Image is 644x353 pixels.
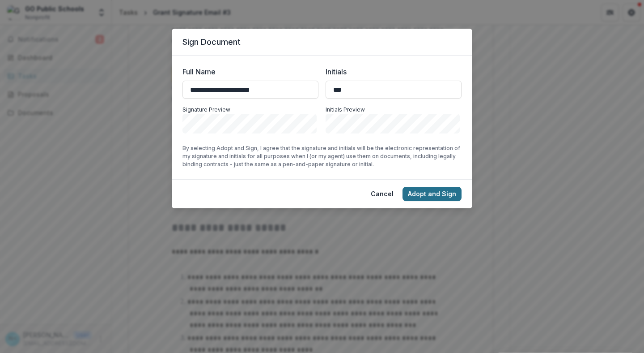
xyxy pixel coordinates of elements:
button: Adopt and Sign [402,187,462,201]
p: Signature Preview [182,106,318,114]
label: Initials [326,66,456,77]
p: By selecting Adopt and Sign, I agree that the signature and initials will be the electronic repre... [182,144,462,168]
p: Initials Preview [326,106,462,114]
header: Sign Document [172,29,472,56]
label: Full Name [182,66,313,77]
button: Cancel [365,187,399,201]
